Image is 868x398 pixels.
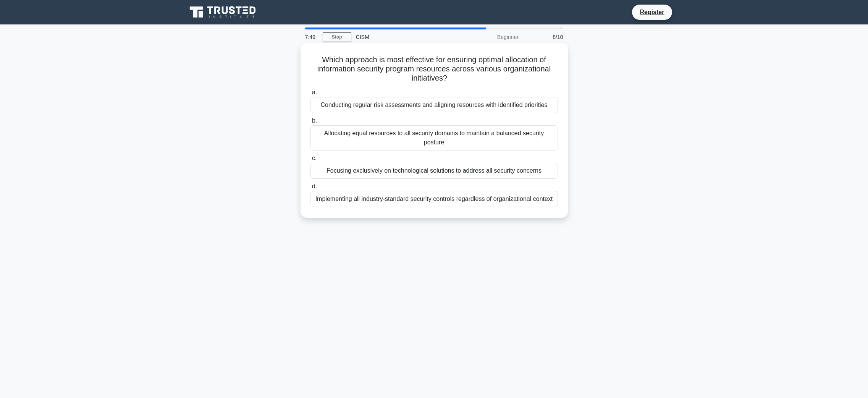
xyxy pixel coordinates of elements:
a: Register [635,7,669,17]
div: Beginner [456,29,523,45]
div: Implementing all industry-standard security controls regardless of organizational context [310,191,558,207]
div: CISM [351,29,456,45]
span: b. [312,117,317,124]
div: 7:49 [301,29,323,45]
a: Stop [323,32,351,42]
div: Focusing exclusively on technological solutions to address all security concerns [310,163,558,179]
div: 8/10 [523,29,568,45]
h5: Which approach is most effective for ensuring optimal allocation of information security program ... [310,55,559,83]
div: Conducting regular risk assessments and aligning resources with identified priorities [310,97,558,113]
div: Allocating equal resources to all security domains to maintain a balanced security posture [310,125,558,150]
span: a. [312,89,317,95]
span: c. [312,155,317,161]
span: d. [312,183,317,189]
